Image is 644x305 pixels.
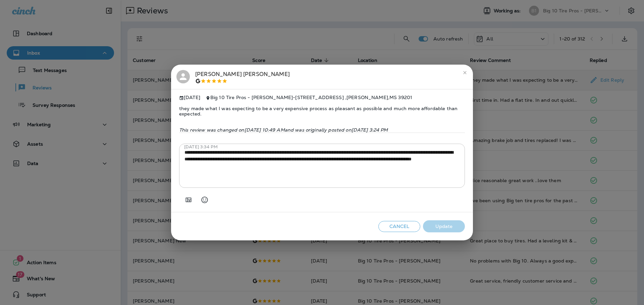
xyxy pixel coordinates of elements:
[182,193,195,207] button: Add in a premade template
[179,127,465,133] p: This review was changed on [DATE] 10:49 AM
[195,70,290,84] div: [PERSON_NAME] [PERSON_NAME]
[198,193,211,207] button: Select an emoji
[378,221,420,232] button: Cancel
[179,95,200,100] span: [DATE]
[460,67,470,78] button: close
[179,100,465,122] span: they made what I was expecting to be a very expensive process as pleasant as possible and much mo...
[210,94,412,100] span: Big 10 Tire Pros - [PERSON_NAME] - [STREET_ADDRESS] , [PERSON_NAME] , MS 39201
[285,127,388,133] span: and was originally posted on [DATE] 3:24 PM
